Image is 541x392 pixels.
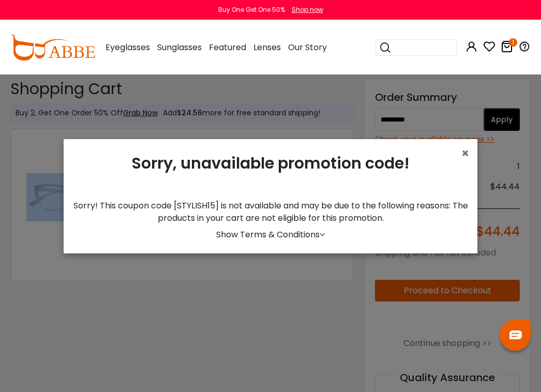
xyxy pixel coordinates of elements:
[253,41,281,53] span: Lenses
[288,41,327,53] span: Our Story
[157,41,202,53] span: Sunglasses
[461,147,469,160] button: Close
[72,147,469,200] div: Sorry, unavailable promotion code!
[216,229,325,240] a: Show Terms & Conditions
[209,41,246,53] span: Featured
[72,200,469,224] div: Sorry! This coupon code [STYLISH15] is not available and may be due to the following reasons: The...
[461,145,469,162] span: ×
[10,35,95,61] img: abbeglasses.com
[218,5,285,14] div: Buy One Get One 50%
[501,42,513,54] a: 1
[292,5,323,14] div: Shop now
[509,330,522,339] img: chat
[106,41,150,53] span: Eyeglasses
[287,5,323,14] a: Shop now
[509,38,517,47] i: 1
